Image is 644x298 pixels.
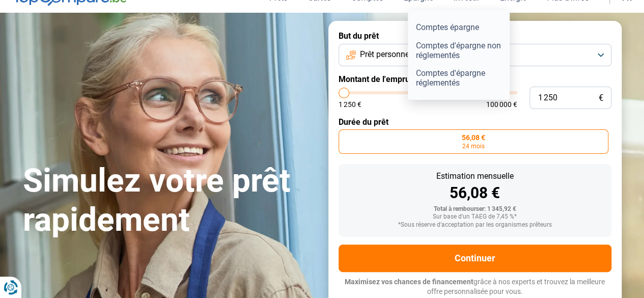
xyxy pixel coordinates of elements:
span: 56,08 € [462,134,485,141]
div: Sur base d'un TAEG de 7,45 %* [347,213,603,221]
div: Total à rembourser: 1 345,92 € [347,206,603,213]
span: 24 mois [462,143,485,149]
span: 1 250 € [339,101,361,108]
span: Prêt personnel [360,49,411,60]
button: Prêt personnel [339,44,611,66]
p: grâce à nos experts et trouvez la meilleure offre personnalisée pour vous. [339,277,611,297]
a: Comptes d'épargne réglementés [412,64,506,92]
button: Continuer [339,245,611,272]
span: 100 000 € [486,101,517,108]
div: Estimation mensuelle [347,172,603,180]
label: Durée du prêt [339,117,611,127]
label: But du prêt [339,31,611,41]
span: € [599,94,603,102]
a: Comptes d'épargne non réglementés [412,37,506,64]
div: *Sous réserve d'acceptation par les organismes prêteurs [347,222,603,229]
div: 56,08 € [347,185,603,201]
span: Maximisez vos chances de financement [345,278,473,286]
h1: Simulez votre prêt rapidement [23,161,316,240]
a: Comptes épargne [412,18,506,36]
label: Montant de l'emprunt [339,74,611,84]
